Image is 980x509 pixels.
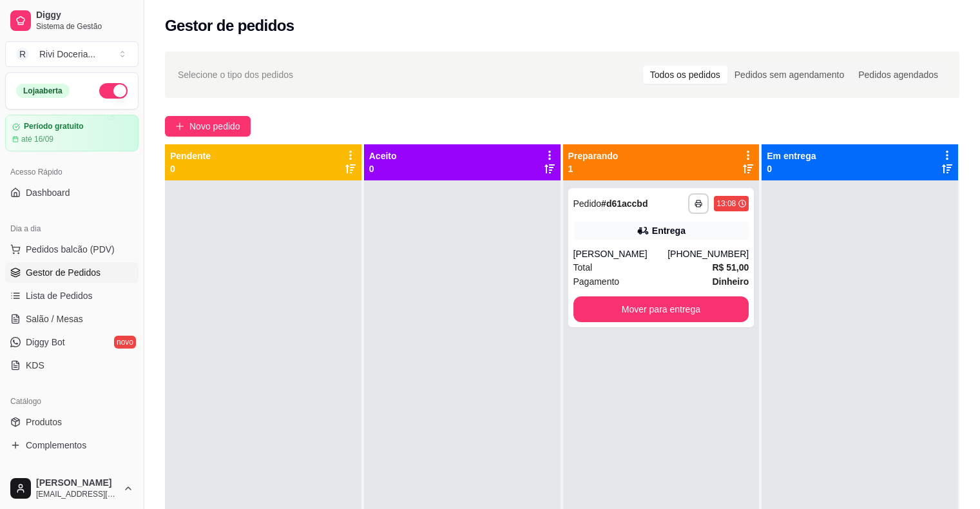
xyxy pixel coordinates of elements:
[16,48,29,61] span: R
[568,149,619,162] p: Preparando
[26,266,101,279] span: Gestor de Pedidos
[36,489,118,499] span: [EMAIL_ADDRESS][DOMAIN_NAME]
[26,416,62,428] span: Produtos
[369,149,397,162] p: Aceito
[668,247,749,260] div: [PHONE_NUMBER]
[21,134,53,144] article: até 16/09
[5,473,139,504] button: [PERSON_NAME][EMAIL_ADDRESS][DOMAIN_NAME]
[573,198,602,209] span: Pedido
[712,276,749,287] strong: Dinheiro
[573,274,620,289] span: Pagamento
[5,41,139,67] button: Select a team
[568,162,619,175] p: 1
[573,296,749,322] button: Mover para entrega
[5,391,139,412] div: Catálogo
[26,359,44,372] span: KDS
[5,182,139,203] a: Dashboard
[26,186,70,199] span: Dashboard
[5,309,139,329] a: Salão / Mesas
[36,21,133,32] span: Sistema de Gestão
[26,289,93,302] span: Lista de Pedidos
[573,247,668,260] div: [PERSON_NAME]
[165,116,251,137] button: Novo pedido
[643,66,727,84] div: Todos os pedidos
[36,477,118,489] span: [PERSON_NAME]
[26,336,65,349] span: Diggy Bot
[369,162,397,175] p: 0
[5,285,139,306] a: Lista de Pedidos
[851,66,945,84] div: Pedidos agendados
[99,83,128,99] button: Alterar Status
[165,15,294,36] h2: Gestor de pedidos
[39,48,95,61] div: Rivi Doceria ...
[767,162,816,175] p: 0
[170,149,211,162] p: Pendente
[5,218,139,239] div: Dia a dia
[26,439,86,452] span: Complementos
[727,66,851,84] div: Pedidos sem agendamento
[652,224,686,237] div: Entrega
[36,10,133,21] span: Diggy
[189,119,240,133] span: Novo pedido
[178,68,293,82] span: Selecione o tipo dos pedidos
[5,115,139,151] a: Período gratuitoaté 16/09
[170,162,211,175] p: 0
[5,262,139,283] a: Gestor de Pedidos
[5,332,139,352] a: Diggy Botnovo
[26,312,83,325] span: Salão / Mesas
[601,198,648,209] strong: # d61accbd
[767,149,816,162] p: Em entrega
[573,260,593,274] span: Total
[5,239,139,260] button: Pedidos balcão (PDV)
[175,122,184,131] span: plus
[712,262,749,273] strong: R$ 51,00
[5,162,139,182] div: Acesso Rápido
[5,435,139,456] a: Complementos
[5,355,139,376] a: KDS
[716,198,736,209] div: 13:08
[16,84,70,98] div: Loja aberta
[5,5,139,36] a: DiggySistema de Gestão
[5,412,139,432] a: Produtos
[26,243,115,256] span: Pedidos balcão (PDV)
[24,122,84,131] article: Período gratuito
